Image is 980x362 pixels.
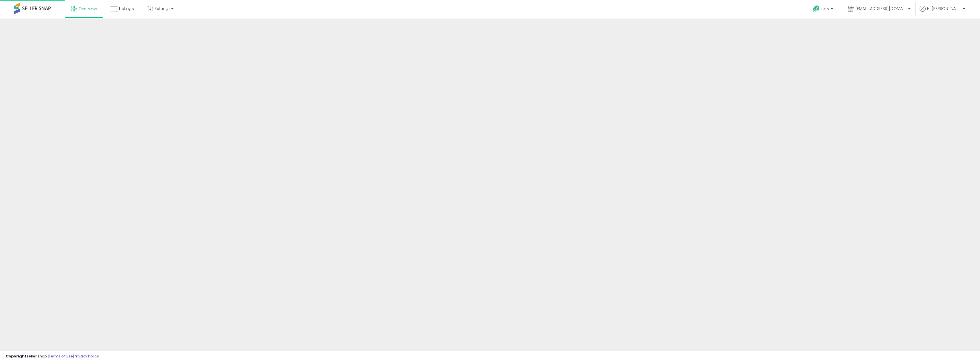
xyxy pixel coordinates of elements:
[920,6,965,19] a: Hi [PERSON_NAME]
[813,5,820,12] i: Get Help
[808,1,839,19] a: Help
[927,6,961,11] span: Hi [PERSON_NAME]
[821,7,829,11] span: Help
[78,6,97,11] span: Overview
[119,6,134,11] span: Listings
[855,6,906,11] span: [EMAIL_ADDRESS][DOMAIN_NAME]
